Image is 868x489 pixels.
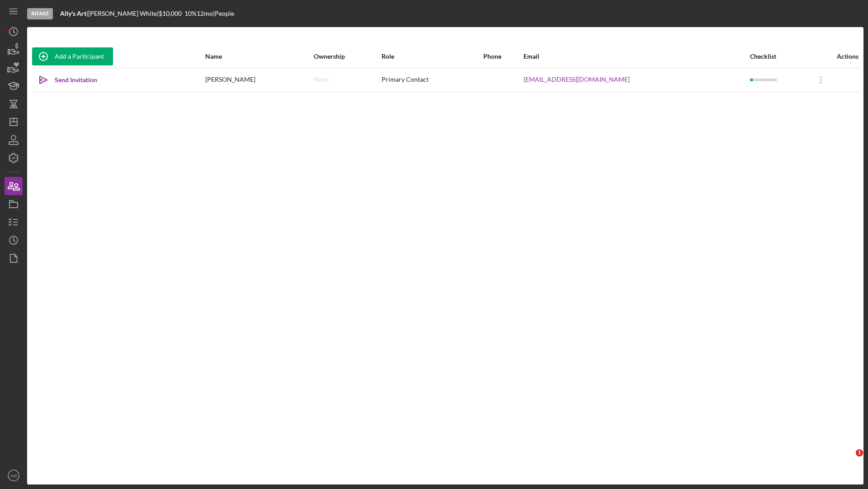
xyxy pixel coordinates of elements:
[314,76,329,83] div: None
[55,47,104,65] div: Add a Participant
[205,69,312,91] div: [PERSON_NAME]
[88,10,159,17] div: [PERSON_NAME] White |
[213,10,234,17] div: | People
[55,71,97,89] div: Send Invitation
[524,53,750,60] div: Email
[32,47,113,65] button: Add a Participant
[856,449,863,456] span: 1
[382,53,482,60] div: Role
[314,53,381,60] div: Ownership
[159,9,182,17] span: $10,000
[27,8,53,19] div: Intake
[837,449,859,471] iframe: Intercom live chat
[524,76,630,83] a: [EMAIL_ADDRESS][DOMAIN_NAME]
[60,9,86,17] b: Ally's Art
[10,473,17,478] text: AW
[382,69,482,91] div: Primary Contact
[205,53,312,60] div: Name
[60,10,88,17] div: |
[5,466,23,484] button: AW
[750,53,808,60] div: Checklist
[810,53,859,60] div: Actions
[197,10,213,17] div: 12 mo
[483,53,523,60] div: Phone
[32,71,106,89] button: Send Invitation
[184,10,197,17] div: 10 %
